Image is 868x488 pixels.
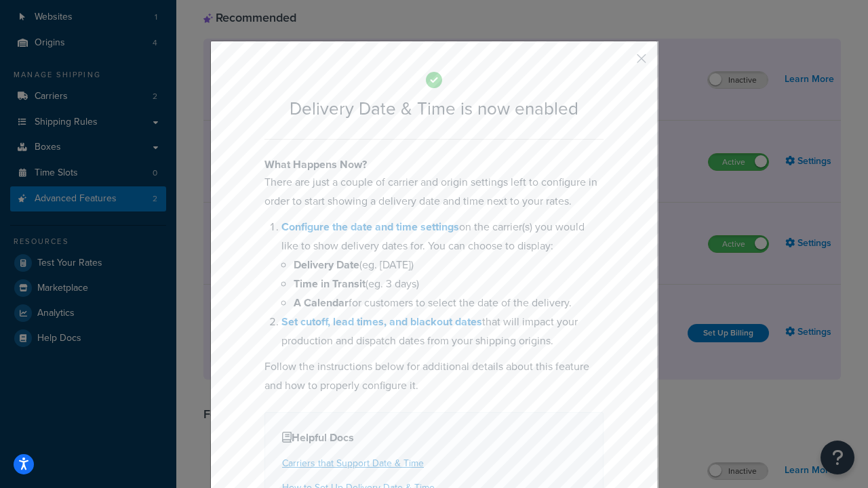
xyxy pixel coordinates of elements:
b: Time in Transit [294,276,366,291]
a: Configure the date and time settings [281,219,459,235]
h4: Helpful Docs [282,430,586,446]
li: on the carrier(s) you would like to show delivery dates for. You can choose to display: [281,218,604,312]
b: Delivery Date [294,257,359,272]
a: Carriers that Support Date & Time [282,456,424,470]
li: for customers to select the date of the delivery. [294,293,604,312]
h4: What Happens Now? [264,157,604,173]
li: (eg. 3 days) [294,274,604,293]
p: Follow the instructions below for additional details about this feature and how to properly confi... [264,357,604,395]
li: (eg. [DATE]) [294,256,604,274]
p: There are just a couple of carrier and origin settings left to configure in order to start showin... [264,173,604,211]
h2: Delivery Date & Time is now enabled [264,99,604,119]
a: Set cutoff, lead times, and blackout dates [281,314,482,329]
b: A Calendar [294,295,349,310]
li: that will impact your production and dispatch dates from your shipping origins. [281,312,604,350]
